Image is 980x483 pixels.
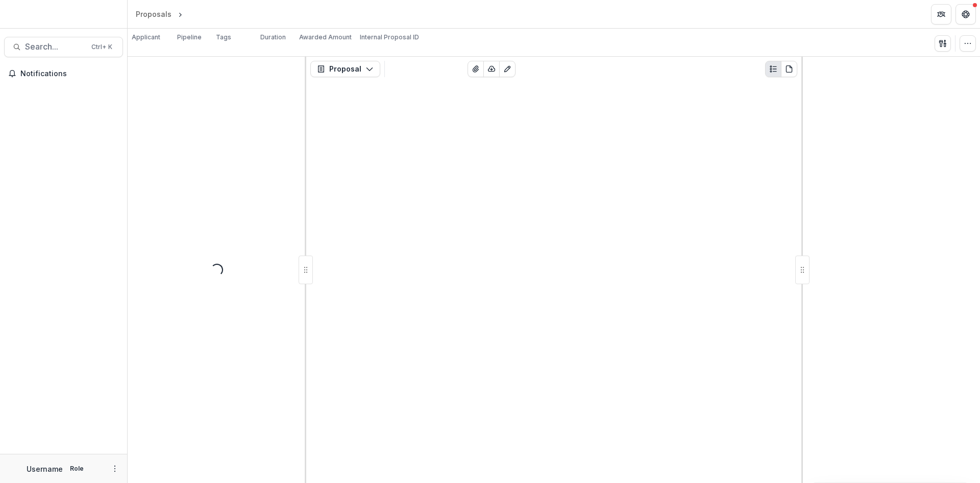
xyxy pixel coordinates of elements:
p: Applicant [132,33,160,42]
div: Ctrl + K [89,41,114,53]
span: Search... [25,42,85,52]
button: Plaintext view [765,61,781,77]
p: Tags [216,33,231,42]
button: View Attached Files [468,61,484,77]
p: Internal Proposal ID [360,33,419,42]
nav: breadcrumb [132,7,228,21]
p: Pipeline [177,33,202,42]
button: Proposal [310,61,380,77]
button: Search... [4,37,123,57]
button: More [109,463,121,475]
button: Edit as form [499,61,516,77]
button: Notifications [4,65,123,82]
div: Proposals [136,9,171,19]
p: Duration [260,33,286,42]
p: Awarded Amount [299,33,352,42]
span: Notifications [20,70,119,78]
p: Username [27,464,63,474]
p: Role [67,464,87,473]
button: Partners [931,4,951,25]
button: Get Help [955,4,976,25]
a: Proposals [132,7,176,21]
button: PDF view [781,61,797,77]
